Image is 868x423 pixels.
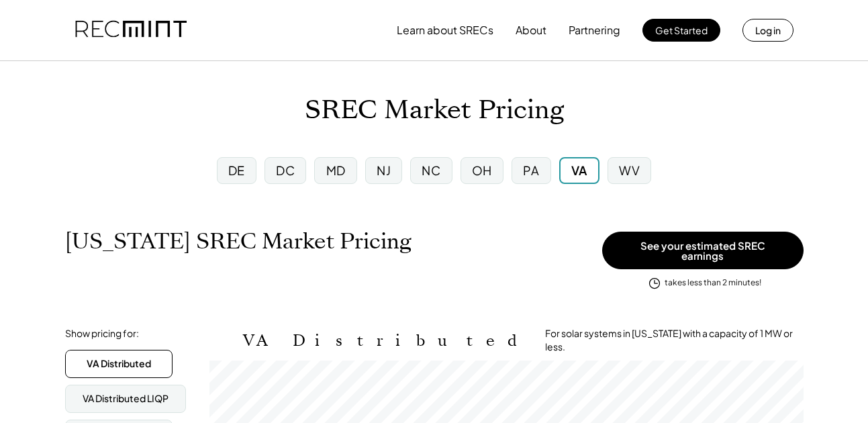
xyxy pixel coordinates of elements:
button: See your estimated SREC earnings [602,232,804,269]
div: MD [326,162,346,179]
div: takes less than 2 minutes! [665,277,761,289]
div: WV [619,162,640,179]
div: OH [472,162,492,179]
div: NC [422,162,440,179]
button: Get Started [642,19,720,42]
div: Show pricing for: [65,327,139,340]
button: About [516,17,546,44]
div: For solar systems in [US_STATE] with a capacity of 1 MW or less. [545,327,804,353]
div: VA Distributed LIQP [83,392,168,406]
div: PA [523,162,539,179]
div: DE [228,162,245,179]
button: Partnering [569,17,620,44]
img: recmint-logotype%403x.png [75,7,187,53]
div: DC [276,162,295,179]
button: Learn about SRECs [397,17,493,44]
div: VA Distributed [87,357,151,371]
h1: [US_STATE] SREC Market Pricing [65,228,412,254]
div: VA [571,162,587,179]
div: NJ [377,162,391,179]
button: Log in [742,19,793,42]
h1: SREC Market Pricing [305,95,564,126]
h2: VA Distributed [243,331,525,350]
